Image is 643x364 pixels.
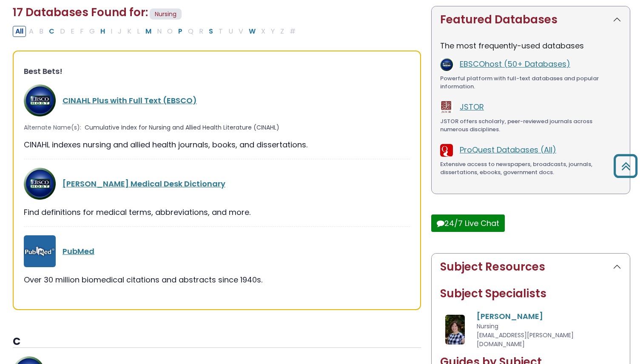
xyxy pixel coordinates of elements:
a: [PERSON_NAME] [477,311,543,322]
button: Filter Results H [98,26,108,37]
a: JSTOR [460,102,484,112]
span: Cumulative Index for Nursing and Allied Health Literature (CINAHL) [85,123,279,132]
a: ProQuest Databases (All) [460,144,556,155]
p: The most frequently-used databases [440,40,621,51]
span: Nursing [150,8,182,20]
div: Over 30 million biomedical citations and abstracts since 1940s. [24,274,410,285]
a: Back to Top [610,158,641,174]
span: Alternate Name(s): [24,123,81,132]
a: PubMed [63,246,94,257]
div: Alpha-list to filter by first letter of database name [13,25,299,36]
button: Subject Resources [432,254,630,280]
h3: C [13,336,421,348]
button: 24/7 Live Chat [431,214,505,232]
div: Extensive access to newspapers, broadcasts, journals, dissertations, ebooks, government docs. [440,160,621,177]
button: Featured Databases [432,6,630,33]
div: Find definitions for medical terms, abbreviations, and more. [24,206,410,218]
div: CINAHL indexes nursing and allied health journals, books, and dissertations. [24,139,410,150]
a: CINAHL Plus with Full Text (EBSCO) [63,95,197,106]
div: Powerful platform with full-text databases and popular information. [440,74,621,91]
a: EBSCOhost (50+ Databases) [460,59,570,69]
button: All [13,26,26,37]
button: Filter Results M [143,26,154,37]
span: [EMAIL_ADDRESS][PERSON_NAME][DOMAIN_NAME] [477,331,574,348]
button: Filter Results C [46,26,57,37]
img: Amanda Matthysse [445,315,465,344]
span: 17 Databases Found for: [13,5,148,20]
h2: Subject Specialists [440,287,621,300]
button: Filter Results P [176,26,185,37]
h3: Best Bets! [24,67,410,76]
a: [PERSON_NAME] Medical Desk Dictionary [63,178,225,189]
span: Nursing [477,322,498,330]
button: Filter Results S [206,26,216,37]
button: Filter Results W [246,26,258,37]
div: JSTOR offers scholarly, peer-reviewed journals across numerous disciplines. [440,117,621,134]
